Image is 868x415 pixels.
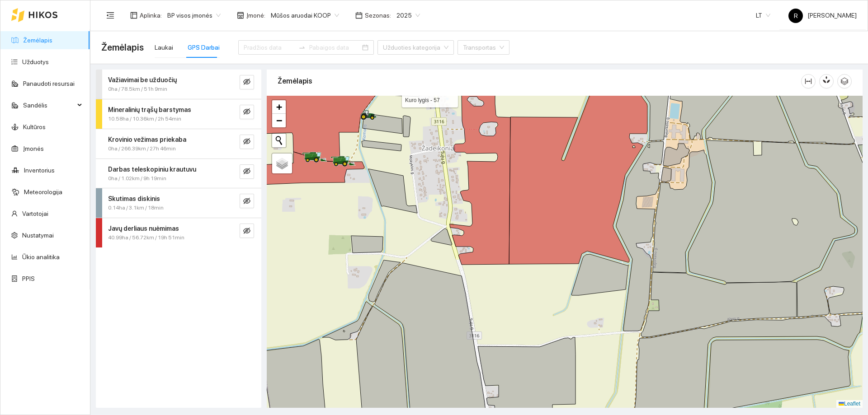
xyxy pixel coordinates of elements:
[108,136,186,143] strong: Krovinio vežimas priekaba
[839,401,860,407] a: Leaflet
[96,70,261,99] div: Važiavimai be užduočių0ha / 78.5km / 51h 9mineye-invisible
[240,194,254,208] button: eye-invisible
[108,85,167,93] span: 0ha / 78.5km / 51h 9min
[96,218,261,247] div: Javų derliaus nuėmimas40.99ha / 56.72km / 19h 51mineye-invisible
[298,44,306,51] span: to
[802,78,815,85] span: column-width
[396,9,420,22] span: 2025
[140,10,162,20] span: Aplinka :
[96,188,261,218] div: Skutimas diskinis0.14ha / 3.1km / 18mineye-invisible
[243,168,250,176] span: eye-invisible
[246,10,265,20] span: Įmonė :
[240,164,254,179] button: eye-invisible
[96,129,261,159] div: Krovinio vežimas priekaba0ha / 266.39km / 27h 46mineye-invisible
[96,99,261,129] div: Mineralinių trąšų barstymas10.58ha / 10.36km / 2h 54mineye-invisible
[101,6,119,24] button: menu-fold
[240,105,254,119] button: eye-invisible
[101,40,144,55] span: Žemėlapis
[756,9,770,22] span: LT
[108,174,166,183] span: 0ha / 1.02km / 9h 19min
[271,9,339,22] span: Mūšos aruodai KOOP
[365,10,391,20] span: Sezonas :
[240,224,254,238] button: eye-invisible
[309,42,360,52] input: Pabaigos data
[108,115,181,123] span: 10.58ha / 10.36km / 2h 54min
[788,12,857,19] span: [PERSON_NAME]
[167,9,221,22] span: BP visos įmonės
[272,100,286,114] a: Zoom in
[240,135,254,149] button: eye-invisible
[24,167,55,174] a: Inventorius
[23,145,44,152] a: Įmonės
[240,75,254,89] button: eye-invisible
[106,11,114,19] span: menu-fold
[22,275,35,282] a: PPIS
[108,204,164,212] span: 0.14ha / 3.1km / 18min
[243,197,250,206] span: eye-invisible
[794,9,798,23] span: R
[272,114,286,127] a: Zoom out
[22,210,48,217] a: Vartotojai
[108,233,184,242] span: 40.99ha / 56.72km / 19h 51min
[243,108,250,117] span: eye-invisible
[801,74,816,89] button: column-width
[23,37,52,44] a: Žemėlapis
[188,42,220,52] div: GPS Darbai
[272,154,292,173] a: Layers
[272,134,286,147] button: Initiate a new search
[108,166,196,173] strong: Darbas teleskopiniu krautuvu
[23,123,46,131] a: Kultūros
[96,159,261,188] div: Darbas teleskopiniu krautuvu0ha / 1.02km / 9h 19mineye-invisible
[23,96,75,114] span: Sandėlis
[130,12,137,19] span: layout
[108,106,191,113] strong: Mineralinių trąšų barstymas
[243,227,250,236] span: eye-invisible
[244,42,295,52] input: Pradžios data
[22,58,49,65] a: Užduotys
[278,68,801,94] div: Žemėlapis
[22,253,60,261] a: Ūkio analitika
[276,101,282,112] span: +
[243,138,250,146] span: eye-invisible
[155,42,173,52] div: Laukai
[237,12,244,19] span: shop
[23,80,75,87] a: Panaudoti resursai
[22,232,54,239] a: Nustatymai
[108,195,160,202] strong: Skutimas diskinis
[355,12,363,19] span: calendar
[108,225,179,232] strong: Javų derliaus nuėmimas
[24,188,62,196] a: Meteorologija
[108,145,176,153] span: 0ha / 266.39km / 27h 46min
[108,76,177,84] strong: Važiavimai be užduočių
[298,44,306,51] span: swap-right
[276,115,282,126] span: −
[243,78,250,87] span: eye-invisible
